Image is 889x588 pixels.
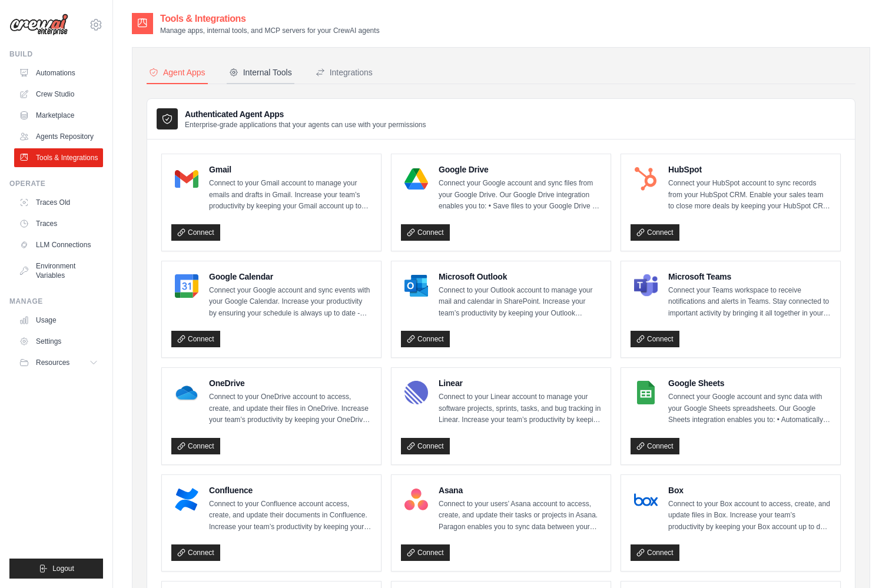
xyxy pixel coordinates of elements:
[175,167,198,191] img: Gmail Logo
[631,544,679,561] a: Connect
[209,271,371,283] h4: Google Calendar
[404,488,428,511] img: Asana Logo
[404,274,428,298] img: Microsoft Outlook Logo
[668,484,831,496] h4: Box
[14,148,103,167] a: Tools & Integrations
[175,381,198,404] img: OneDrive Logo
[14,214,103,233] a: Traces
[634,488,658,511] img: Box Logo
[229,67,292,78] div: Internal Tools
[401,224,450,241] a: Connect
[209,484,371,496] h4: Confluence
[631,331,679,347] a: Connect
[9,179,103,188] div: Operate
[209,164,371,175] h4: Gmail
[209,178,371,212] p: Connect to your Gmail account to manage your emails and drafts in Gmail. Increase your team’s pro...
[439,377,601,389] h4: Linear
[439,178,601,212] p: Connect your Google account and sync files from your Google Drive. Our Google Drive integration e...
[175,274,198,298] img: Google Calendar Logo
[668,285,831,320] p: Connect your Teams workspace to receive notifications and alerts in Teams. Stay connected to impo...
[404,167,428,191] img: Google Drive Logo
[52,564,74,573] span: Logout
[439,285,601,320] p: Connect to your Outlook account to manage your mail and calendar in SharePoint. Increase your tea...
[668,271,831,283] h4: Microsoft Teams
[439,391,601,426] p: Connect to your Linear account to manage your software projects, sprints, tasks, and bug tracking...
[209,285,371,320] p: Connect your Google account and sync events with your Google Calendar. Increase your productivity...
[14,127,103,146] a: Agents Repository
[209,391,371,426] p: Connect to your OneDrive account to access, create, and update their files in OneDrive. Increase ...
[14,332,103,351] a: Settings
[149,67,205,78] div: Agent Apps
[401,331,450,347] a: Connect
[14,85,103,104] a: Crew Studio
[14,353,103,372] button: Resources
[227,62,294,84] button: Internal Tools
[634,167,658,191] img: HubSpot Logo
[668,391,831,426] p: Connect your Google account and sync data with your Google Sheets spreadsheets. Our Google Sheets...
[147,62,208,84] button: Agent Apps
[209,499,371,533] p: Connect to your Confluence account access, create, and update their documents in Confluence. Incr...
[401,544,450,561] a: Connect
[316,67,373,78] div: Integrations
[9,49,103,59] div: Build
[14,311,103,330] a: Usage
[209,377,371,389] h4: OneDrive
[631,224,679,241] a: Connect
[439,164,601,175] h4: Google Drive
[171,331,220,347] a: Connect
[631,438,679,454] a: Connect
[439,271,601,283] h4: Microsoft Outlook
[171,438,220,454] a: Connect
[185,108,426,120] h3: Authenticated Agent Apps
[9,297,103,306] div: Manage
[668,164,831,175] h4: HubSpot
[14,106,103,125] a: Marketplace
[439,484,601,496] h4: Asana
[634,381,658,404] img: Google Sheets Logo
[634,274,658,298] img: Microsoft Teams Logo
[14,193,103,212] a: Traces Old
[668,377,831,389] h4: Google Sheets
[14,235,103,254] a: LLM Connections
[160,12,380,26] h2: Tools & Integrations
[36,358,69,367] span: Resources
[171,544,220,561] a: Connect
[313,62,375,84] button: Integrations
[160,26,380,35] p: Manage apps, internal tools, and MCP servers for your CrewAI agents
[185,120,426,129] p: Enterprise-grade applications that your agents can use with your permissions
[14,64,103,82] a: Automations
[668,499,831,533] p: Connect to your Box account to access, create, and update files in Box. Increase your team’s prod...
[439,499,601,533] p: Connect to your users’ Asana account to access, create, and update their tasks or projects in Asa...
[171,224,220,241] a: Connect
[9,559,103,579] button: Logout
[14,257,103,285] a: Environment Variables
[9,14,68,36] img: Logo
[668,178,831,212] p: Connect your HubSpot account to sync records from your HubSpot CRM. Enable your sales team to clo...
[175,488,198,511] img: Confluence Logo
[401,438,450,454] a: Connect
[404,381,428,404] img: Linear Logo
